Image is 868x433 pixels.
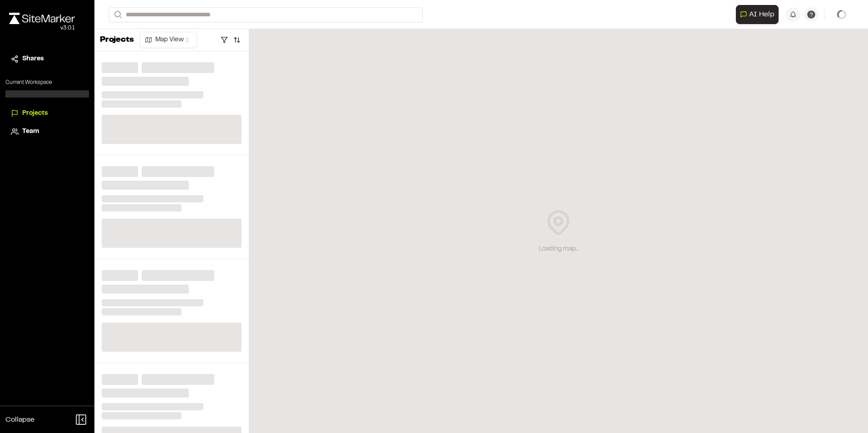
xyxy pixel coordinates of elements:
[9,13,75,24] img: rebrand.png
[22,108,48,118] span: Projects
[11,54,84,64] a: Shares
[11,127,84,137] a: Team
[5,79,89,87] p: Current Workspace
[9,24,75,32] div: Oh geez...please don't...
[109,7,125,22] button: Search
[22,127,39,137] span: Team
[11,108,84,118] a: Projects
[5,414,35,425] span: Collapse
[736,5,782,24] div: Open AI Assistant
[539,244,578,254] div: Loading map...
[736,5,779,24] button: Open AI Assistant
[749,9,774,20] span: AI Help
[22,54,44,64] span: Shares
[100,34,134,46] p: Projects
